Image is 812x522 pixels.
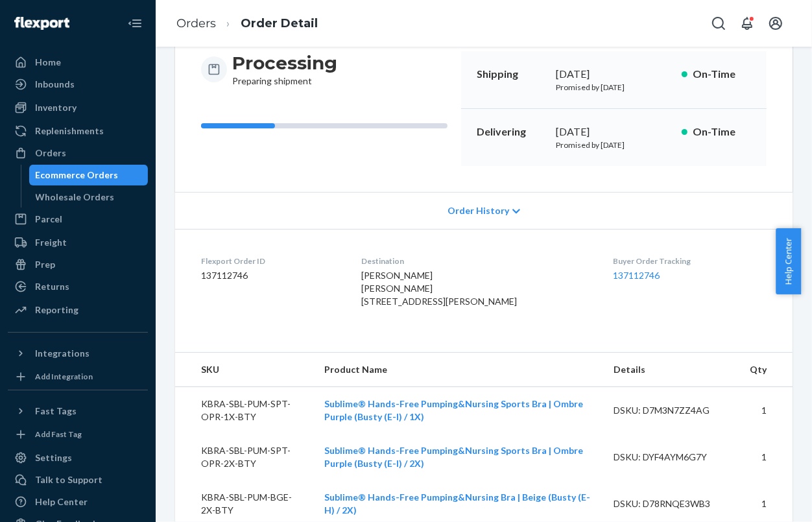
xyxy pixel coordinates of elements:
[232,51,337,75] h3: Processing
[739,434,793,480] td: 1
[35,125,104,137] div: Replenishments
[477,125,546,139] p: Delivering
[8,276,148,297] a: Returns
[35,495,88,508] div: Help Center
[241,16,318,30] a: Order Detail
[201,269,340,282] dd: 137112746
[448,204,509,217] span: Order History
[8,74,148,95] a: Inbounds
[477,67,546,82] p: Shipping
[232,51,337,88] div: Preparing shipment
[35,78,75,91] div: Inbounds
[166,5,328,43] ol: breadcrumbs
[35,258,55,271] div: Prep
[693,67,751,82] p: On-Time
[35,280,69,293] div: Returns
[734,10,760,36] button: Open notifications
[29,187,149,208] a: Wholesale Orders
[175,434,314,480] td: KBRA-SBL-PUM-SPT-OPR-2X-BTY
[739,387,793,434] td: 1
[706,10,732,36] button: Open Search Box
[35,303,78,316] div: Reporting
[324,445,583,469] a: Sublime® Hands-Free Pumping&Nursing Sports Bra | Ombre Purple (Busty (E-I) / 2X)
[556,125,671,139] div: [DATE]
[361,270,517,307] span: [PERSON_NAME] [PERSON_NAME] [STREET_ADDRESS][PERSON_NAME]
[614,497,729,510] div: DSKU: D78RNQE3WB3
[614,451,729,464] div: DSKU: DYF4AYM6G7Y
[35,405,77,418] div: Fast Tags
[35,347,90,360] div: Integrations
[556,139,671,150] p: Promised by [DATE]
[8,52,148,73] a: Home
[604,353,739,387] th: Details
[361,255,592,267] dt: Destination
[8,254,148,275] a: Prep
[35,473,102,486] div: Talk to Support
[35,101,77,114] div: Inventory
[29,165,149,185] a: Ecommerce Orders
[763,10,789,36] button: Open account menu
[35,236,67,249] div: Freight
[8,369,148,385] a: Add Integration
[8,492,148,512] a: Help Center
[36,169,119,182] div: Ecommerce Orders
[693,125,751,139] p: On-Time
[324,398,583,422] a: Sublime® Hands-Free Pumping&Nursing Sports Bra | Ombre Purple (Busty (E-I) / 1X)
[122,10,148,36] button: Close Navigation
[8,343,148,364] button: Integrations
[35,213,62,226] div: Parcel
[614,404,729,417] div: DSKU: D7M3N7ZZ4AG
[35,429,82,440] div: Add Fast Tag
[35,371,93,382] div: Add Integration
[8,143,148,163] a: Orders
[201,255,340,267] dt: Flexport Order ID
[556,67,671,82] div: [DATE]
[776,228,801,294] button: Help Center
[175,387,314,434] td: KBRA-SBL-PUM-SPT-OPR-1X-BTY
[556,82,671,93] p: Promised by [DATE]
[8,209,148,230] a: Parcel
[739,353,793,387] th: Qty
[8,427,148,442] a: Add Fast Tag
[8,97,148,118] a: Inventory
[324,492,590,516] a: Sublime® Hands-Free Pumping&Nursing Bra | Beige (Busty (E-H) / 2X)
[614,255,767,267] dt: Buyer Order Tracking
[35,56,61,69] div: Home
[8,121,148,141] a: Replenishments
[614,270,660,281] a: 137112746
[36,191,115,204] div: Wholesale Orders
[176,16,216,30] a: Orders
[8,447,148,468] a: Settings
[35,451,72,464] div: Settings
[14,17,69,30] img: Flexport logo
[8,469,148,490] a: Talk to Support
[8,300,148,320] a: Reporting
[8,401,148,421] button: Fast Tags
[314,353,603,387] th: Product Name
[8,232,148,253] a: Freight
[35,147,66,160] div: Orders
[175,353,314,387] th: SKU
